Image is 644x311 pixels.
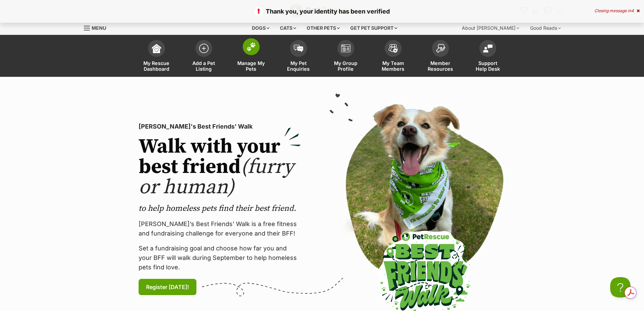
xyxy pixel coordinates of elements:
[139,122,301,131] p: [PERSON_NAME]'s Best Friends' Walk
[464,37,511,77] a: Support Help Desk
[341,44,351,52] img: group-profile-icon-3fa3cf56718a62981997c0bc7e787c4b2cf8bcc04b72c1350f741eb67cf2f40e.svg
[331,60,361,72] span: My Group Profile
[388,44,398,53] img: team-members-icon-5396bd8760b3fe7c0b43da4ab00e1e3bb1a5d9ba89233759b79545d2d3fc5d0d.svg
[283,60,314,72] span: My Pet Enquiries
[139,154,294,200] span: (furry or human)
[247,21,274,35] div: Dogs
[322,37,369,77] a: My Group Profile
[425,60,456,72] span: Member Resources
[483,44,493,52] img: help-desk-icon-fdf02630f3aa405de69fd3d07c3f3aa587a6932b1a1747fa1d2bba05be0121f9.svg
[152,44,161,53] img: dashboard-icon-eb2f2d2d3e046f16d808141f083e7271f6b2e854fb5c12c21221c1fb7104beca.svg
[139,219,301,238] p: [PERSON_NAME]’s Best Friends' Walk is a free fitness and fundraising challenge for everyone and t...
[302,21,344,35] div: Other pets
[457,21,524,35] div: About [PERSON_NAME]
[275,21,301,35] div: Cats
[525,21,566,35] div: Good Reads
[139,244,301,272] p: Set a fundraising goal and choose how far you and your BFF will walk during September to help hom...
[228,37,275,77] a: Manage My Pets
[139,137,301,198] h2: Walk with your best friend
[345,21,402,35] div: Get pet support
[92,25,106,31] span: Menu
[236,60,266,72] span: Manage My Pets
[146,283,189,291] span: Register [DATE]!
[610,277,630,297] iframe: Help Scout Beacon - Open
[180,37,228,77] a: Add a Pet Listing
[133,37,180,77] a: My Rescue Dashboard
[378,60,408,72] span: My Team Members
[246,42,256,51] img: manage-my-pets-icon-02211641906a0b7f246fdf0571729dbe1e7629f14944591b6c1af311fb30b64b.svg
[189,60,219,72] span: Add a Pet Listing
[84,21,111,34] a: Menu
[139,279,196,295] a: Register [DATE]!
[436,44,445,53] img: member-resources-icon-8e73f808a243e03378d46382f2149f9095a855e16c252ad45f914b54edf8863c.svg
[275,37,322,77] a: My Pet Enquiries
[294,45,303,52] img: pet-enquiries-icon-7e3ad2cf08bfb03b45e93fb7055b45f3efa6380592205ae92323e6603595dc1f.svg
[369,37,417,77] a: My Team Members
[199,44,209,53] img: add-pet-listing-icon-0afa8454b4691262ce3f59096e99ab1cd57d4a30225e0717b998d2c9b9846f56.svg
[139,203,301,214] p: to help homeless pets find their best friend.
[417,37,464,77] a: Member Resources
[473,60,503,72] span: Support Help Desk
[141,60,172,72] span: My Rescue Dashboard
